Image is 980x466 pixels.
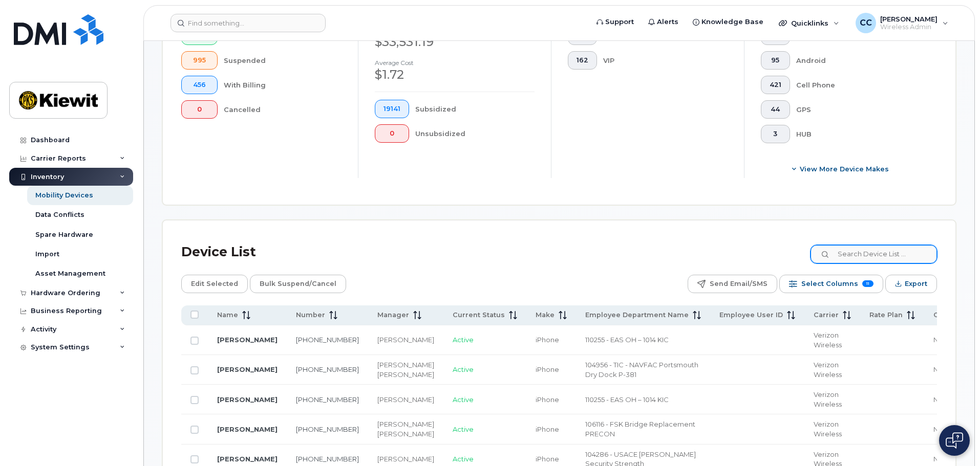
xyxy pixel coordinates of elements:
div: Cell Phone [796,76,921,94]
span: Active [453,365,474,373]
span: Carrier [814,310,839,320]
a: [PHONE_NUMBER] [296,425,359,433]
button: Select Columns 11 [779,275,883,293]
input: Search Device List ... [811,245,937,263]
span: 104956 - TIC - NAVFAC Portsmouth Dry Dock P-381 [585,361,698,379]
button: View More Device Makes [761,160,921,178]
span: iPhone [536,455,559,463]
div: [PERSON_NAME] [377,360,434,370]
span: Make [536,310,555,320]
button: Export [885,275,937,293]
div: [PERSON_NAME] [377,419,434,429]
a: [PHONE_NUMBER] [296,395,359,404]
div: [PERSON_NAME] [377,370,434,380]
span: Current Status [453,310,505,320]
button: 19141 [375,100,409,118]
button: 0 [375,124,409,143]
button: 44 [761,100,790,119]
button: Edit Selected [181,275,248,293]
span: Knowledge Base [701,17,763,27]
span: Wireless Admin [880,23,938,31]
span: 456 [190,81,209,89]
span: Active [453,336,474,344]
span: Name [217,310,238,320]
div: [PERSON_NAME] [377,335,434,345]
a: Alerts [641,12,686,32]
button: Bulk Suspend/Cancel [250,275,346,293]
span: Cost Center [933,310,976,320]
button: 0 [181,100,218,119]
span: Send Email/SMS [710,276,768,292]
span: iPhone [536,365,559,373]
span: Active [453,455,474,463]
span: Verizon Wireless [814,420,842,438]
span: CC [860,17,872,29]
a: [PERSON_NAME] [217,365,278,373]
button: 421 [761,76,790,94]
span: Quicklinks [791,19,828,27]
span: 110255 - EAS OH – 1014 KIC [585,395,669,404]
span: Select Columns [801,276,858,292]
span: 44 [770,105,781,114]
span: 3 [770,130,781,138]
span: Verizon Wireless [814,331,842,349]
button: 162 [568,51,597,70]
div: Android [796,51,921,70]
span: 95 [770,56,781,64]
button: 95 [761,51,790,70]
div: HUB [796,125,921,143]
button: 456 [181,76,218,94]
a: Knowledge Base [686,12,771,32]
a: [PERSON_NAME] [217,455,278,463]
a: [PHONE_NUMBER] [296,365,359,373]
span: 106116 - FSK Bridge Replacement PRECON [585,420,695,438]
span: Verizon Wireless [814,390,842,408]
a: [PHONE_NUMBER] [296,455,359,463]
span: 110255 - EAS OH – 1014 KIC [585,336,669,344]
div: Quicklinks [772,13,846,33]
span: 0 [190,105,209,114]
h4: Average cost [375,59,535,66]
span: Alerts [657,17,678,27]
div: Device List [181,239,256,265]
span: 995 [190,56,209,64]
span: 19141 [384,105,400,113]
div: Cancelled [224,100,342,119]
span: 11 [862,280,874,287]
a: [PERSON_NAME] [217,395,278,404]
div: With Billing [224,76,342,94]
span: Number [296,310,325,320]
span: Active [453,425,474,433]
span: iPhone [536,395,559,404]
span: None [933,395,952,404]
span: 162 [577,56,588,64]
span: None [933,365,952,373]
div: [PERSON_NAME] [377,429,434,439]
span: 421 [770,81,781,89]
span: iPhone [536,425,559,433]
span: Rate Plan [869,310,903,320]
span: View More Device Makes [800,164,889,174]
div: [PERSON_NAME] [377,395,434,405]
div: [PERSON_NAME] [377,454,434,464]
button: 3 [761,125,790,143]
button: Send Email/SMS [688,275,777,293]
span: Employee User ID [719,310,783,320]
a: [PERSON_NAME] [217,336,278,344]
button: 995 [181,51,218,70]
span: Bulk Suspend/Cancel [260,276,336,292]
div: Caleb Chapman [848,13,955,33]
img: Open chat [946,432,963,449]
div: $1.72 [375,66,535,83]
a: Support [589,12,641,32]
div: Unsubsidized [415,124,535,143]
span: Export [905,276,927,292]
span: Active [453,395,474,404]
a: [PERSON_NAME] [217,425,278,433]
div: VIP [603,51,728,70]
div: GPS [796,100,921,119]
span: 0 [384,129,400,138]
span: None [933,336,952,344]
input: Find something... [171,14,326,32]
div: Suspended [224,51,342,70]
